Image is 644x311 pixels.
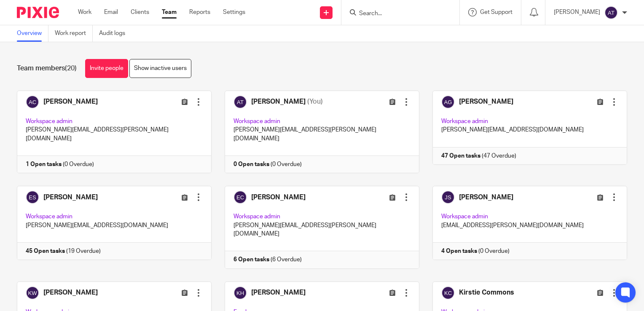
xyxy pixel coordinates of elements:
[223,8,245,16] a: Settings
[104,8,118,16] a: Email
[480,9,513,15] span: Get Support
[604,6,618,19] img: svg%3E
[99,25,131,42] a: Audit logs
[129,59,191,78] a: Show inactive users
[17,7,59,18] img: Pixie
[85,59,128,78] a: Invite people
[78,8,91,16] a: Work
[358,10,434,18] input: Search
[131,8,149,16] a: Clients
[65,65,77,72] span: (20)
[55,25,93,42] a: Work report
[17,64,77,73] h1: Team members
[189,8,210,16] a: Reports
[17,25,48,42] a: Overview
[162,8,177,16] a: Team
[554,8,600,16] p: [PERSON_NAME]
